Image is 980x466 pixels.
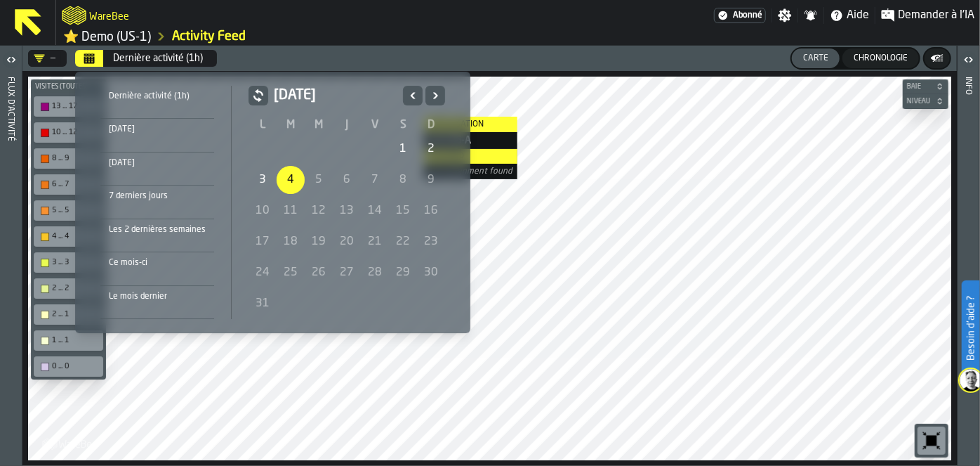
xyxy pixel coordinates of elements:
[361,259,389,287] div: vendredi 28 mars 2025
[249,259,277,287] div: lundi 24 mars 2025
[417,197,445,225] div: dimanche 16 mars 2025
[100,188,214,204] div: 7 derniers jours
[417,228,445,256] div: 23
[333,228,361,256] div: 20
[361,259,389,287] div: 28
[417,117,445,134] th: D
[361,228,389,256] div: vendredi 21 mars 2025
[389,135,417,163] div: 1
[361,117,389,134] th: V
[249,166,277,194] div: lundi 3 mars 2025
[249,228,277,256] div: 17
[277,166,305,194] div: 4
[100,222,214,238] div: Les 2 dernières semaines
[963,282,979,375] label: Besoin d'aide ?
[361,197,389,225] div: 14
[305,228,333,256] div: 19
[417,228,445,256] div: dimanche 23 mars 2025
[417,135,445,163] div: 2
[425,86,445,105] button: Suivant
[417,259,445,287] div: dimanche 30 mars 2025
[249,86,445,319] div: mars 2025
[100,122,214,137] div: [DATE]
[389,228,417,256] div: 22
[249,86,268,105] button: button-
[333,259,361,287] div: 27
[277,228,305,256] div: mardi 18 mars 2025
[389,166,417,194] div: 8
[361,197,389,225] div: vendredi 14 mars 2025
[100,289,214,304] div: Le mois dernier
[277,117,305,134] th: M
[274,86,397,105] h2: [DATE]
[389,228,417,256] div: samedi 22 mars 2025
[333,117,361,134] th: J
[333,228,361,256] div: jeudi 20 mars 2025
[417,166,445,194] div: dimanche 9 mars 2025
[100,255,214,271] div: Ce mois-ci
[277,259,305,287] div: 25
[389,197,417,225] div: samedi 15 mars 2025
[389,135,417,163] div: samedi 1 mars 2025
[389,259,417,287] div: samedi 29 mars 2025
[361,166,389,194] div: 7
[249,290,277,318] div: lundi 31 mars 2025
[249,197,277,225] div: lundi 10 mars 2025
[305,166,333,194] div: 5
[100,89,214,104] div: Dernière activité (1h)
[305,259,333,287] div: 26
[333,259,361,287] div: jeudi 27 mars 2025
[249,117,277,134] th: L
[277,228,305,256] div: 18
[389,166,417,194] div: samedi 8 mars 2025
[277,166,305,194] div: Date sélectionnée : mardi 4 mars 2025, mardi 4 mars 2025 sélectionné, Dernière date disponible
[249,259,277,287] div: 24
[305,197,333,225] div: 12
[249,290,277,318] div: 31
[333,166,361,194] div: 6
[305,117,333,134] th: M
[86,83,459,322] div: Sélectionner une plage de dates Sélectionner une plage de dates
[249,228,277,256] div: lundi 17 mars 2025
[305,197,333,225] div: mercredi 12 mars 2025
[277,197,305,225] div: mardi 11 mars 2025
[361,228,389,256] div: 21
[249,166,277,194] div: 3
[389,197,417,225] div: 15
[403,86,423,105] button: Précédent
[389,117,417,134] th: S
[333,197,361,225] div: 13
[305,228,333,256] div: mercredi 19 mars 2025
[277,197,305,225] div: 11
[361,166,389,194] div: vendredi 7 mars 2025
[100,155,214,171] div: [DATE]
[305,259,333,287] div: mercredi 26 mars 2025
[417,197,445,225] div: 16
[249,197,277,225] div: 10
[333,197,361,225] div: jeudi 13 mars 2025
[277,259,305,287] div: mardi 25 mars 2025
[417,135,445,163] div: dimanche 2 mars 2025
[389,259,417,287] div: 29
[333,166,361,194] div: jeudi 6 mars 2025
[417,166,445,194] div: 9
[305,166,333,194] div: mercredi 5 mars 2025
[249,117,445,319] table: mars 2025
[417,259,445,287] div: 30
